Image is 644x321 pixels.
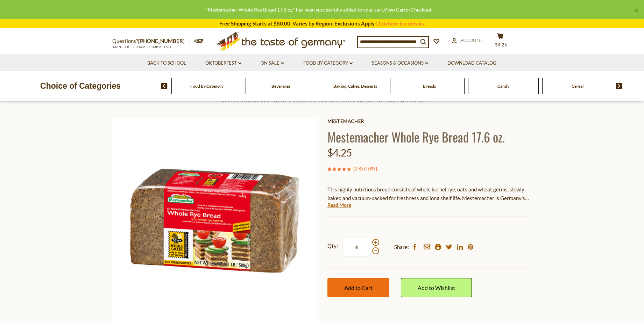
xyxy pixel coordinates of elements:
[490,33,511,50] button: $4.25
[411,7,432,13] a: Checkout
[375,20,425,27] a: Click here for details.
[355,165,376,173] a: 3 Reviews
[138,38,185,44] a: [PHONE_NUMBER]
[261,59,284,67] a: On Sale
[460,37,483,43] span: Account
[327,242,338,250] strong: Qty:
[495,42,507,48] span: $4.25
[303,59,353,67] a: Food By Category
[616,83,622,89] img: next arrow
[452,37,483,44] a: Account
[342,238,371,257] input: Qty:
[423,83,436,89] a: Breads
[344,284,373,291] span: Add to Cart
[372,59,428,67] a: Seasons & Occasions
[6,6,633,14] div: "Mestemacher Whole Rye Bread 17.6 oz." has been successfully added to your cart. or .
[401,278,472,297] a: Add to Wishlist
[327,129,532,145] h1: Mestemacher Whole Rye Bread 17.6 oz.
[205,59,241,67] a: Oktoberfest
[353,165,377,172] span: ( )
[190,83,224,89] a: Food By Category
[327,185,532,203] p: This highly nutritious bread consists of whole kernel rye, oats and wheat germs, slowly baked and...
[327,118,532,124] a: Mestemacher
[497,83,509,89] a: Candy
[327,202,351,209] a: Read More
[333,83,377,89] a: Baking, Cakes, Desserts
[384,7,406,13] a: View Cart
[112,45,172,49] span: MON - FRI, 9:00AM - 5:00PM (EST)
[271,83,290,89] a: Beverages
[634,8,638,13] a: ×
[447,59,496,67] a: Download Catalog
[394,243,409,251] span: Share:
[327,278,389,297] button: Add to Cart
[572,83,583,89] a: Cereal
[147,59,186,67] a: Back to School
[161,83,168,89] img: previous arrow
[112,37,190,46] p: Questions?
[327,147,352,159] span: $4.25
